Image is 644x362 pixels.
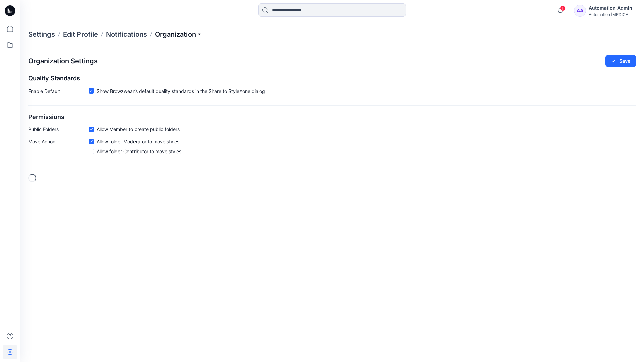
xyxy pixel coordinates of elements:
h2: Organization Settings [28,57,98,65]
span: Allow Member to create public folders [97,126,180,133]
div: Automation [MEDICAL_DATA]... [589,12,636,17]
button: Save [605,55,636,67]
div: Automation Admin [589,4,636,12]
p: Settings [28,29,55,39]
a: Edit Profile [63,29,98,39]
div: AA [574,5,586,17]
span: Show Browzwear’s default quality standards in the Share to Stylezone dialog [97,87,265,95]
span: 1 [560,6,566,11]
p: Public Folders [28,126,89,133]
p: Move Action [28,138,89,158]
span: Allow folder Moderator to move styles [97,138,179,145]
h2: Quality Standards [28,75,636,82]
h2: Permissions [28,114,636,121]
span: Allow folder Contributor to move styles [97,148,181,155]
p: Enable Default [28,87,89,97]
a: Notifications [106,29,147,39]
